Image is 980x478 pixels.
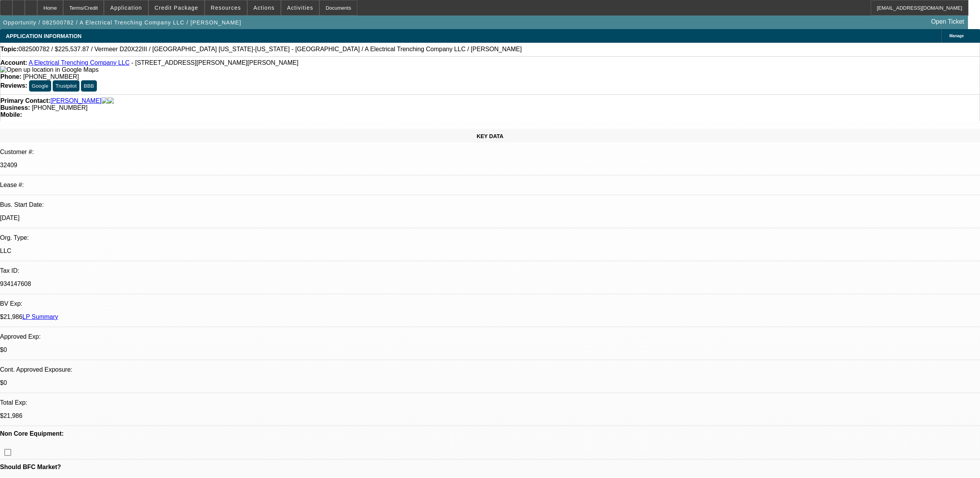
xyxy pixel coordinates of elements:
[102,97,108,104] img: facebook-icon.png
[477,133,503,139] span: KEY DATA
[53,80,79,92] button: Trustpilot
[131,59,298,66] span: - [STREET_ADDRESS][PERSON_NAME][PERSON_NAME]
[3,19,241,26] span: Opportunity / 082500782 / A Electrical Trenching Company LLC / [PERSON_NAME]
[19,46,522,53] span: 082500782 / $225,537.87 / Vermeer D20X22III / [GEOGRAPHIC_DATA] [US_STATE]-[US_STATE] - [GEOGRAPH...
[29,80,51,92] button: Google
[81,80,97,92] button: BBB
[104,0,148,15] button: Application
[108,97,114,104] img: linkedin-icon.png
[155,5,198,11] span: Credit Package
[0,66,98,73] a: View Google Maps
[211,5,241,11] span: Resources
[32,104,88,111] span: [PHONE_NUMBER]
[0,82,27,89] strong: Reviews:
[928,15,967,28] a: Open Ticket
[287,5,313,11] span: Activities
[248,0,281,15] button: Actions
[253,5,275,11] span: Actions
[149,0,204,15] button: Credit Package
[281,0,319,15] button: Activities
[0,111,22,118] strong: Mobile:
[949,34,964,38] span: Manage
[50,97,102,104] a: [PERSON_NAME]
[29,59,130,66] a: A Electrical Trenching Company LLC
[22,313,58,320] a: LP Summary
[23,73,79,80] span: [PHONE_NUMBER]
[0,66,98,73] img: Open up location in Google Maps
[0,104,30,111] strong: Business:
[0,46,19,53] strong: Topic:
[6,33,81,39] span: APPLICATION INFORMATION
[205,0,247,15] button: Resources
[110,5,142,11] span: Application
[0,97,50,104] strong: Primary Contact:
[0,73,21,80] strong: Phone:
[0,59,27,66] strong: Account:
